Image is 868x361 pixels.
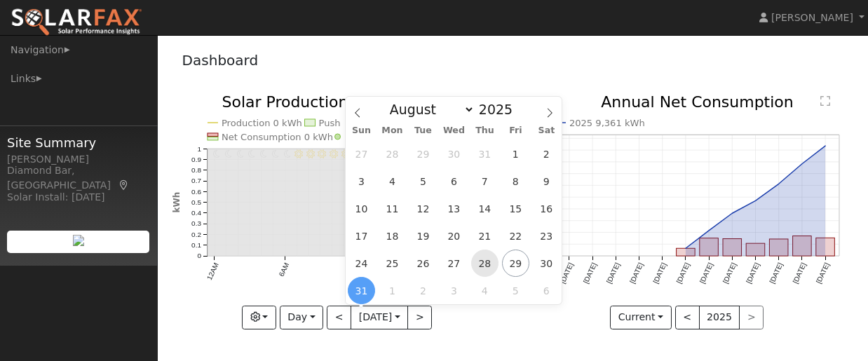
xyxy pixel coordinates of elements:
[440,250,468,277] span: August 27, 2025
[440,195,468,222] span: August 13, 2025
[191,188,201,196] text: 0.6
[438,126,469,135] span: Wed
[7,133,150,152] span: Site Summary
[440,277,468,304] span: September 3, 2025
[348,222,375,250] span: August 17, 2025
[469,126,500,135] span: Thu
[815,261,831,285] text: [DATE]
[698,261,714,285] text: [DATE]
[11,8,142,37] img: SolarFax
[377,126,407,135] span: Mon
[502,222,529,250] span: August 22, 2025
[191,220,201,228] text: 0.3
[502,168,529,195] span: August 8, 2025
[816,238,835,257] rect: onclick=""
[277,261,290,278] text: 6AM
[7,190,150,205] div: Solar Install: [DATE]
[351,306,408,329] button: [DATE]
[628,261,644,285] text: [DATE]
[601,93,794,111] text: Annual Net Consumption
[379,250,406,277] span: August 25, 2025
[605,261,621,285] text: [DATE]
[471,277,499,304] span: September 4, 2025
[280,306,323,329] button: Day
[471,250,499,277] span: August 28, 2025
[569,118,645,128] text: 2025 9,361 kWh
[409,195,437,222] span: August 12, 2025
[747,244,766,257] rect: onclick=""
[191,209,201,217] text: 0.4
[222,132,333,142] text: Net Consumption 0 kWh
[471,168,499,195] span: August 7, 2025
[379,222,406,250] span: August 18, 2025
[409,168,437,195] span: August 5, 2025
[582,261,598,285] text: [DATE]
[407,306,432,329] button: >
[191,231,201,238] text: 0.2
[191,177,201,185] text: 0.7
[440,168,468,195] span: August 6, 2025
[533,140,560,168] span: August 2, 2025
[531,126,562,135] span: Sat
[327,306,351,329] button: <
[699,306,740,329] button: 2025
[820,95,830,107] text: 
[383,101,475,118] select: Month
[721,261,738,285] text: [DATE]
[723,239,742,257] rect: onclick=""
[182,52,259,69] a: Dashboard
[197,252,201,260] text: 0
[440,140,468,168] span: July 30, 2025
[792,261,808,285] text: [DATE]
[409,222,437,250] span: August 19, 2025
[379,195,406,222] span: August 11, 2025
[379,168,406,195] span: August 4, 2025
[675,306,700,329] button: <
[348,140,375,168] span: July 27, 2025
[801,163,803,165] circle: onclick=""
[731,212,734,215] circle: onclick=""
[471,222,499,250] span: August 21, 2025
[471,195,499,222] span: August 14, 2025
[502,250,529,277] span: August 29, 2025
[348,195,375,222] span: August 10, 2025
[533,168,560,195] span: August 9, 2025
[191,166,201,174] text: 0.8
[502,140,529,168] span: August 1, 2025
[407,126,438,135] span: Tue
[533,277,560,304] span: September 6, 2025
[533,250,560,277] span: August 30, 2025
[7,163,150,193] div: Diamond Bar, [GEOGRAPHIC_DATA]
[533,195,560,222] span: August 16, 2025
[700,238,719,256] rect: onclick=""
[754,200,757,203] circle: onclick=""
[346,126,377,135] span: Sun
[409,140,437,168] span: July 29, 2025
[379,277,406,304] span: September 1, 2025
[191,156,201,163] text: 0.9
[348,168,375,195] span: August 3, 2025
[191,241,201,249] text: 0.1
[318,118,340,128] text: Push
[172,192,182,213] text: kWh
[222,118,302,128] text: Production 0 kWh
[191,198,201,206] text: 0.5
[502,277,529,304] span: September 5, 2025
[684,247,687,250] circle: onclick=""
[500,126,531,135] span: Fri
[771,12,853,23] span: [PERSON_NAME]
[409,277,437,304] span: September 2, 2025
[471,140,499,168] span: July 31, 2025
[348,277,375,304] span: August 31, 2025
[475,102,525,117] input: Year
[793,236,812,257] rect: onclick=""
[745,261,761,285] text: [DATE]
[118,179,130,191] a: Map
[768,261,785,285] text: [DATE]
[778,183,780,186] circle: onclick=""
[533,222,560,250] span: August 23, 2025
[222,93,477,111] text: Solar Production vs Consumption
[502,195,529,222] span: August 15, 2025
[440,222,468,250] span: August 20, 2025
[205,261,220,281] text: 12AM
